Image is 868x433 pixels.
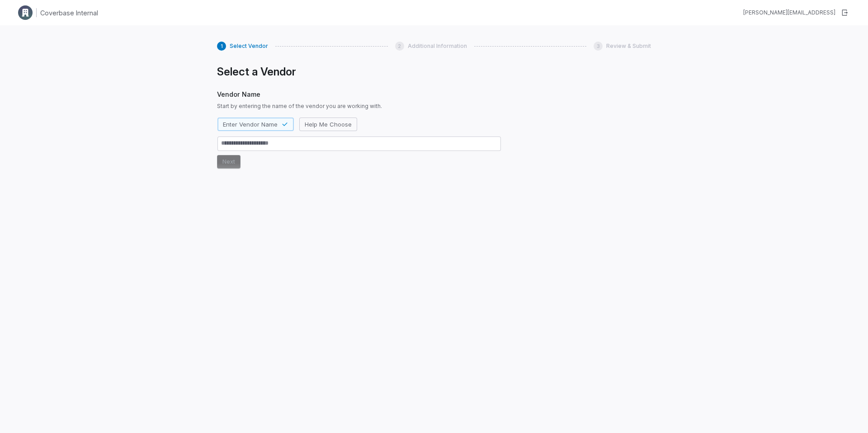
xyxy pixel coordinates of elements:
[408,42,467,50] span: Additional Information
[217,103,501,110] span: Start by entering the name of the vendor you are working with.
[40,8,98,18] h1: Coverbase Internal
[305,120,352,128] span: Help Me Choose
[223,120,278,128] span: Enter Vendor Name
[217,89,501,99] span: Vendor Name
[395,42,404,51] div: 2
[217,118,294,131] button: Enter Vendor Name
[217,42,226,51] div: 1
[594,42,603,51] div: 3
[299,118,357,131] button: Help Me Choose
[230,42,268,50] span: Select Vendor
[606,42,651,50] span: Review & Submit
[743,9,835,16] div: [PERSON_NAME][EMAIL_ADDRESS]
[18,5,33,20] img: Clerk Logo
[217,65,501,79] h1: Select a Vendor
